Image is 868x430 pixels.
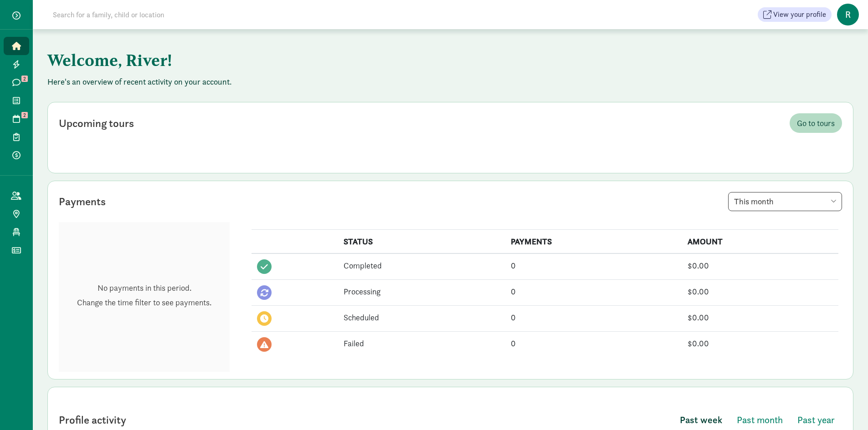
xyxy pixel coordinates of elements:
div: $0.00 [688,285,833,298]
p: Here's an overview of recent activity on your account. [47,76,853,87]
div: $0.00 [688,311,833,324]
p: Change the time filter to see payments. [77,297,211,308]
input: Search for a family, child or location [47,5,303,24]
th: PAYMENTS [505,230,682,254]
div: Processing [344,285,500,298]
a: Go to tours [790,113,842,133]
div: Upcoming tours [59,115,134,132]
th: STATUS [338,230,505,254]
a: 2 [4,110,29,128]
div: Completed [344,259,500,272]
div: Payments [59,193,106,210]
span: View your profile [773,9,826,20]
span: R [837,4,859,25]
div: 0 [511,285,676,298]
span: Go to tours [797,117,835,129]
th: AMOUNT [682,230,838,254]
span: 2 [21,112,28,118]
div: Failed [344,337,500,349]
span: Past year [797,413,835,427]
button: View your profile [758,7,832,22]
span: Past week [680,413,722,427]
div: 0 [511,259,676,272]
div: $0.00 [688,337,833,349]
div: 0 [511,337,676,349]
h1: Welcome, River! [47,44,498,76]
span: 2 [21,76,28,82]
div: 0 [511,311,676,324]
div: Scheduled [344,311,500,324]
div: Profile activity [59,412,126,428]
div: $0.00 [688,259,833,272]
p: No payments in this period. [77,283,211,293]
a: 2 [4,73,29,91]
span: Past month [737,413,783,427]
